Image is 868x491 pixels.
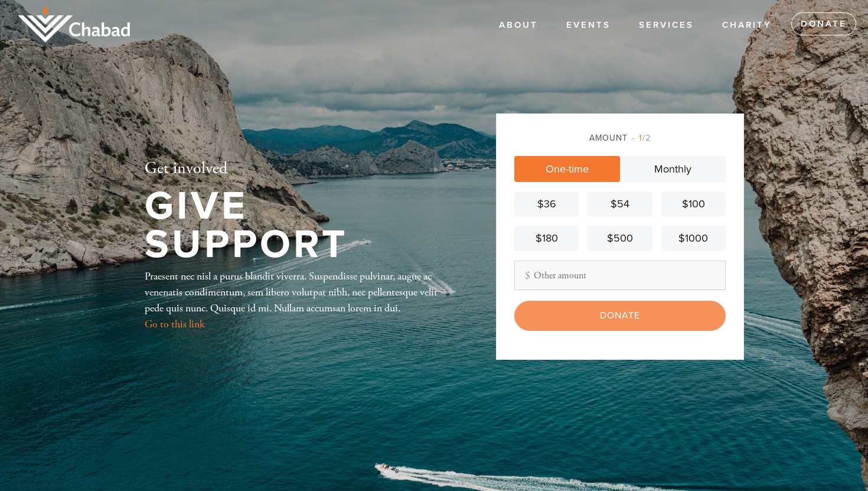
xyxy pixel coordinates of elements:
a: $36 [514,191,579,217]
div: Praesent nec nisl a purus blandit viverra. Suspendisse pulvinar, augue ac venenatis condimentum, ... [145,268,458,332]
div: Amount [514,132,726,144]
a: Go to this link [145,317,205,331]
a: $54 [588,191,652,217]
div: $36 [519,196,574,212]
a: About [490,14,547,37]
a: $180 [514,226,579,251]
div: $54 [592,196,647,212]
img: logo_half.png [18,6,130,43]
h1: Give Support [145,187,458,264]
div: $1000 [666,230,721,246]
div: $500 [592,230,647,246]
h2: Get involved [145,159,458,179]
span: /2 [632,133,651,143]
a: Charity [713,14,781,37]
input: Other amount [514,261,726,290]
a: $100 [661,191,726,217]
a: Monthly [620,156,726,182]
span: 1 [639,133,642,143]
a: Services [630,14,703,37]
a: $1000 [661,226,726,251]
div: $100 [666,196,721,212]
a: $500 [588,226,652,251]
div: $180 [519,230,574,246]
a: Events [557,14,619,37]
a: Donate [791,12,856,36]
a: One-time [514,156,620,182]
